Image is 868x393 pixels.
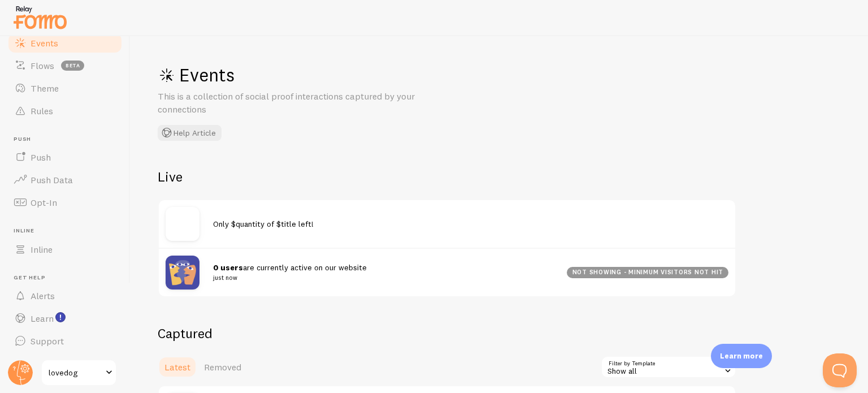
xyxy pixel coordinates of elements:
a: Push Data [7,169,123,191]
span: Events [31,37,58,49]
div: Show all [601,356,736,378]
span: beta [61,61,84,71]
a: Support [7,330,123,352]
p: This is a collection of social proof interactions captured by your connections [158,90,429,116]
a: Inline [7,238,123,261]
a: Opt-In [7,191,123,214]
a: Rules [7,100,123,122]
span: Push Data [31,174,73,185]
h1: Events [158,63,497,87]
small: just now [213,273,553,283]
img: fomo-relay-logo-orange.svg [12,3,68,32]
strong: 0 users [213,262,243,273]
span: Learn [31,313,54,324]
span: Inline [31,244,53,255]
a: Push [7,146,123,169]
img: no_image.svg [166,207,199,241]
a: Removed [197,356,248,378]
span: Support [31,335,64,347]
span: Removed [204,361,241,373]
div: Learn more [711,344,772,368]
a: Theme [7,77,123,100]
svg: <p>Watch New Feature Tutorials!</p> [55,312,66,322]
a: Learn [7,307,123,330]
p: Learn more [720,351,763,361]
span: Push [14,136,123,143]
a: Alerts [7,284,123,307]
h2: Captured [158,325,736,342]
span: Alerts [31,290,55,301]
span: Inline [14,227,123,235]
span: Flows [31,60,54,71]
a: Flows beta [7,54,123,77]
span: Opt-In [31,197,57,208]
iframe: Help Scout Beacon - Open [823,353,857,387]
a: Latest [158,356,197,378]
a: Events [7,32,123,54]
h2: Live [158,168,736,185]
img: pageviews.png [166,256,199,290]
span: Latest [164,361,190,373]
div: not showing - minimum visitors not hit [567,267,728,278]
a: lovedog [41,359,117,386]
span: Theme [31,83,59,94]
span: are currently active on our website [213,262,553,283]
span: lovedog [49,366,102,379]
span: Rules [31,105,53,116]
button: Help Article [158,125,222,141]
span: Push [31,152,51,163]
span: Get Help [14,274,123,282]
span: Only $quantity of $title left! [213,219,314,229]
